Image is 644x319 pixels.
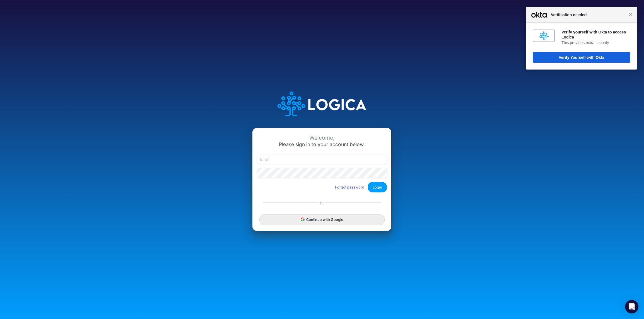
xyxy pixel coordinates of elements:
[279,141,365,147] span: Please sign in to your account below.
[331,183,368,192] button: Forgot password
[628,13,633,17] span: Close
[257,135,387,141] div: Welcome,
[533,52,630,63] button: Verify Yourself with Okta
[259,214,384,225] button: Continue with Google
[539,31,549,41] img: fs010y5i60s2y8B8v0x8
[548,11,628,18] span: Verification needed
[561,30,630,40] div: Verify yourself with Okta to access Logica
[625,300,638,313] div: Open Intercom Messenger
[257,154,387,164] input: Email
[368,182,387,192] button: Login
[561,40,630,45] div: This provides extra security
